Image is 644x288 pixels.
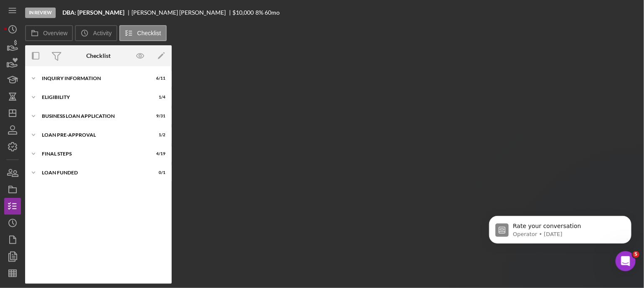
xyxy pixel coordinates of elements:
[43,30,67,36] label: Overview
[150,170,165,175] div: 0 / 1
[265,9,280,16] div: 60 mo
[150,76,165,81] div: 6 / 11
[42,95,144,100] div: ELIGIBILITY
[150,114,165,119] div: 9 / 31
[616,251,636,271] iframe: Intercom live chat
[25,8,56,18] div: In Review
[75,25,117,41] button: Activity
[233,9,254,16] span: $10,000
[25,25,73,41] button: Overview
[255,9,263,16] div: 8 %
[86,52,111,59] div: Checklist
[42,76,144,81] div: INQUIRY INFORMATION
[137,30,161,36] label: Checklist
[119,25,167,41] button: Checklist
[42,114,144,119] div: BUSINESS LOAN APPLICATION
[150,132,165,138] div: 1 / 2
[93,30,111,36] label: Activity
[633,251,639,258] span: 5
[42,132,144,138] div: LOAN PRE-APPROVAL
[477,198,644,265] iframe: Intercom notifications message
[150,151,165,156] div: 4 / 19
[150,95,165,100] div: 1 / 4
[42,151,144,156] div: FINAL STEPS
[62,9,124,16] b: DBA: [PERSON_NAME]
[42,170,144,175] div: LOAN FUNDED
[131,9,233,16] div: [PERSON_NAME] [PERSON_NAME]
